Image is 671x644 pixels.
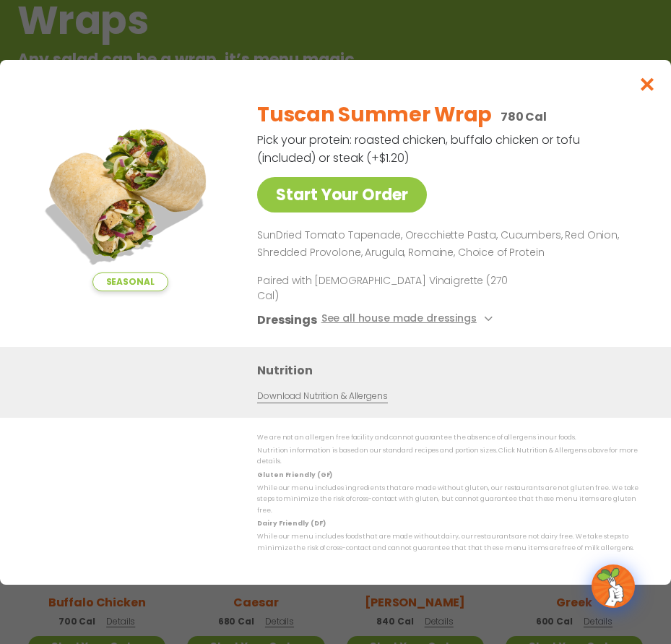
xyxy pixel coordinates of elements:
[257,177,427,212] a: Start Your Order
[257,445,642,468] p: Nutrition information is based on our standard recipes and portion sizes. Click Nutrition & Aller...
[501,108,547,126] p: 780 Cal
[257,470,332,478] strong: Gluten Friendly (GF)
[257,531,642,554] p: While our menu includes foods that are made without dairy, our restaurants are not dairy free. We...
[257,131,582,167] p: Pick your protein: roasted chicken, buffalo chicken or tofu (included) or steak (+$1.20)
[92,272,168,291] span: Seasonal
[257,227,637,262] p: SunDried Tomato Tapenade, Orecchiette Pasta, Cucumbers, Red Onion, Shredded Provolone, Arugula, R...
[624,60,671,108] button: Close modal
[257,272,524,303] p: Paired with [DEMOGRAPHIC_DATA] Vinaigrette (270 Cal)
[29,89,231,291] img: Featured product photo for Tuscan Summer Wrap
[593,566,633,606] img: wpChatIcon
[321,310,497,328] button: See all house made dressings
[257,361,649,379] h3: Nutrition
[257,100,492,130] h2: Tuscan Summer Wrap
[257,432,642,442] p: We are not an allergen free facility and cannot guarantee the absence of allergens in our foods.
[257,389,387,403] a: Download Nutrition & Allergens
[257,310,317,328] h3: Dressings
[257,519,325,528] strong: Dairy Friendly (DF)
[257,483,642,516] p: While our menu includes ingredients that are made without gluten, our restaurants are not gluten ...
